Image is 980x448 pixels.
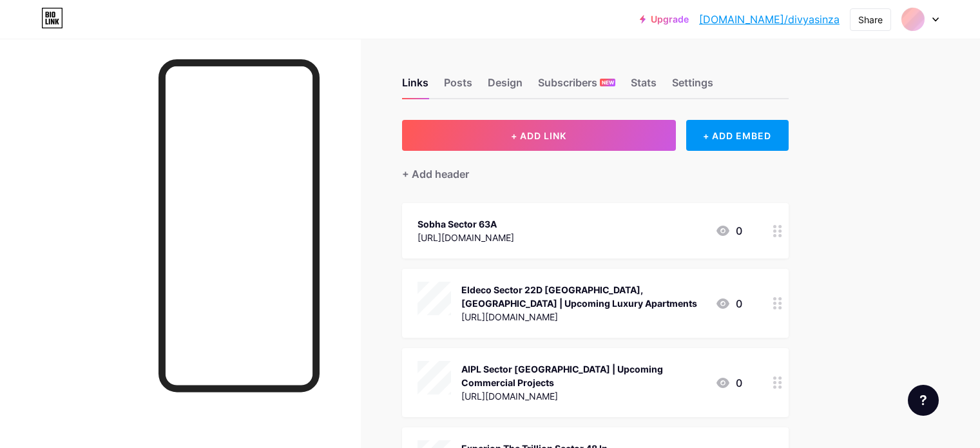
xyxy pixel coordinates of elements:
div: [URL][DOMAIN_NAME] [461,389,705,403]
div: Settings [672,75,713,98]
div: 0 [715,223,742,239]
div: + Add header [402,166,469,182]
div: Subscribers [538,75,615,98]
span: NEW [602,79,614,86]
div: 0 [715,375,742,391]
div: Sobha Sector 63A [418,217,514,231]
div: Design [488,75,523,98]
div: Share [858,13,883,26]
div: 0 [715,296,742,311]
div: Links [402,75,428,98]
a: [DOMAIN_NAME]/divyasinza [699,12,840,27]
div: [URL][DOMAIN_NAME] [418,231,514,244]
div: [URL][DOMAIN_NAME] [461,310,705,324]
button: + ADD LINK [402,120,676,151]
div: Eldeco Sector 22D [GEOGRAPHIC_DATA], [GEOGRAPHIC_DATA] | Upcoming Luxury Apartments [461,283,705,310]
span: + ADD LINK [511,130,566,141]
div: + ADD EMBED [686,120,789,151]
div: Posts [444,75,472,98]
div: Stats [631,75,657,98]
a: Upgrade [640,14,689,24]
div: AIPL Sector [GEOGRAPHIC_DATA] | Upcoming Commercial Projects [461,362,705,389]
